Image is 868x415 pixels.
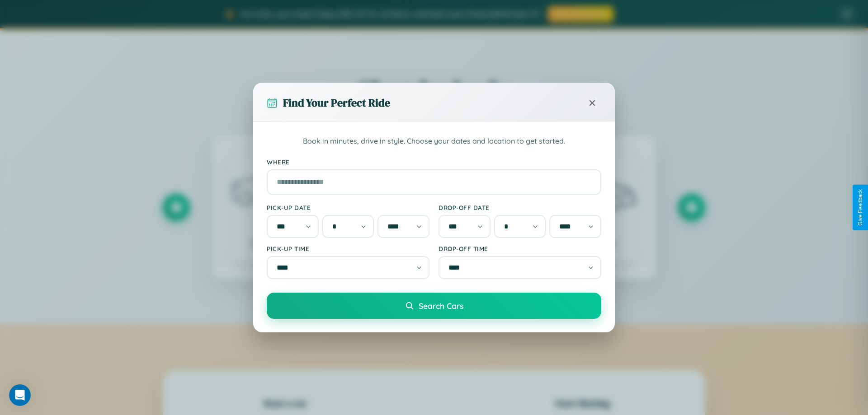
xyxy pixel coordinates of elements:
[267,135,601,147] p: Book in minutes, drive in style. Choose your dates and location to get started.
[267,158,601,166] label: Where
[283,95,390,110] h3: Find Your Perfect Ride
[267,245,429,252] label: Pick-up Time
[267,293,601,319] button: Search Cars
[439,245,601,252] label: Drop-off Time
[439,204,601,211] label: Drop-off Date
[419,301,463,311] span: Search Cars
[267,204,429,211] label: Pick-up Date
